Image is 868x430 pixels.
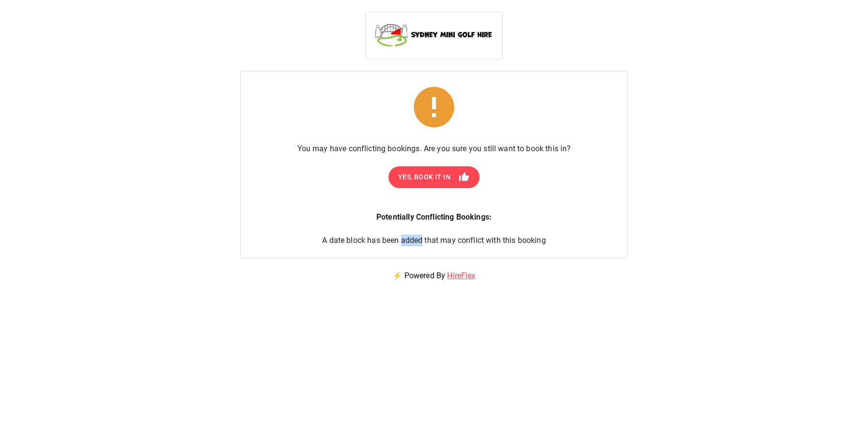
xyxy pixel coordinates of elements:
[297,143,571,155] p: You may have conflicting bookings. Are you sure you still want to book this in?
[388,166,480,188] button: Yes, Book It In
[381,258,487,293] p: ⚡ Powered By
[373,20,495,49] img: undefined logo
[322,235,545,246] p: A date block has been added that may conflict with this booking
[376,211,492,223] p: Potentially Conflicting Bookings:
[447,271,475,280] a: HireFlex
[398,171,450,183] span: Yes, Book It In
